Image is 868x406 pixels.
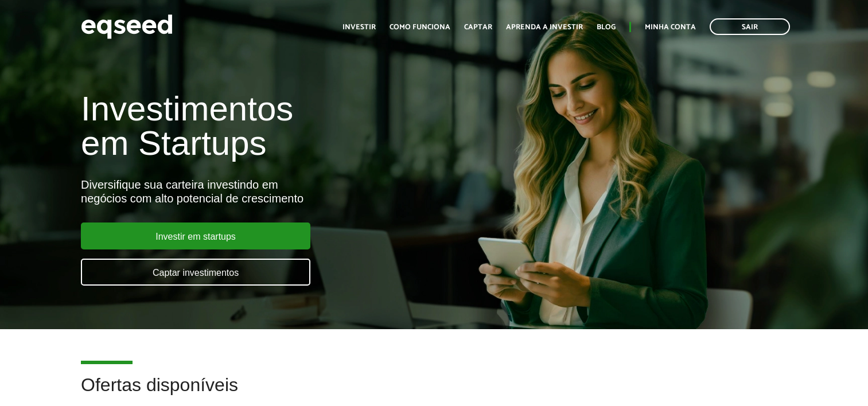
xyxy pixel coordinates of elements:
[506,24,583,31] a: Aprenda a investir
[81,92,498,161] h1: Investimentos em Startups
[597,24,616,31] a: Blog
[390,24,450,31] a: Como funciona
[81,222,310,249] a: Investir em startups
[710,18,790,35] a: Sair
[342,24,376,31] a: Investir
[464,24,492,31] a: Captar
[81,11,173,42] img: EqSeed
[81,178,498,205] div: Diversifique sua carteira investindo em negócios com alto potencial de crescimento
[645,24,696,31] a: Minha conta
[81,259,310,286] a: Captar investimentos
